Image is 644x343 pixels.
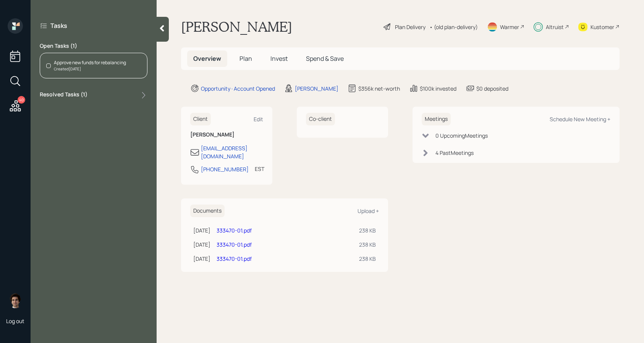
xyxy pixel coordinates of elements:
div: 40 [18,96,25,104]
div: Schedule New Meeting + [550,115,610,123]
span: Spend & Save [306,54,344,63]
div: 238 KB [359,255,376,263]
a: 333470-01.pdf [217,241,252,248]
h6: Client [190,113,211,125]
div: [PHONE_NUMBER] [201,165,249,173]
div: Edit [254,115,263,123]
div: $356k net-worth [358,85,400,93]
a: 333470-01.pdf [217,227,252,234]
label: Resolved Tasks ( 1 ) [40,91,87,100]
div: $100k invested [420,85,456,93]
div: 238 KB [359,226,376,234]
label: Open Tasks ( 1 ) [40,42,147,50]
h6: Documents [190,205,225,217]
a: 333470-01.pdf [217,255,252,262]
img: harrison-schaefer-headshot-2.png [8,293,23,308]
div: Log out [6,317,24,325]
label: Tasks [50,21,67,30]
h6: Meetings [422,113,451,125]
div: Approve new funds for rebalancing [54,59,126,66]
h1: [PERSON_NAME] [181,18,292,35]
div: [DATE] [193,255,210,263]
span: Invest [270,54,288,63]
div: Plan Delivery [395,23,426,31]
span: Plan [239,54,252,63]
div: 238 KB [359,241,376,249]
div: Upload + [358,207,379,215]
div: [EMAIL_ADDRESS][DOMAIN_NAME] [201,144,263,160]
div: [PERSON_NAME] [295,85,338,93]
div: • (old plan-delivery) [429,23,478,31]
h6: Co-client [306,113,335,125]
span: Overview [193,54,221,63]
div: EST [255,165,264,173]
div: Altruist [546,23,564,31]
div: 0 Upcoming Meeting s [435,132,488,140]
div: Warmer [500,23,519,31]
h6: [PERSON_NAME] [190,132,263,138]
div: [DATE] [193,241,210,249]
div: $0 deposited [476,85,508,93]
div: 4 Past Meeting s [435,149,474,157]
div: Kustomer [591,23,614,31]
div: Created [DATE] [54,66,126,72]
div: Opportunity · Account Opened [201,85,275,93]
div: [DATE] [193,226,210,234]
